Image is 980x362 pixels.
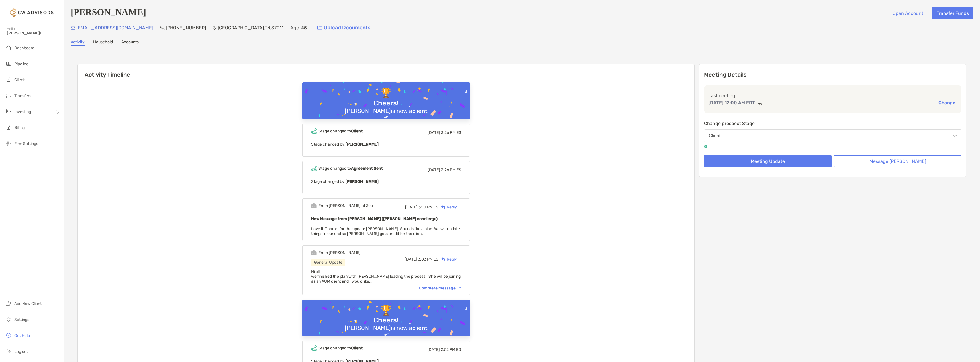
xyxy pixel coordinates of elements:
[14,333,30,338] span: Get Help
[704,155,832,167] button: Meeting Update
[311,141,461,148] p: Stage changed by:
[317,26,322,30] img: button icon
[14,93,31,98] span: Transfers
[427,347,440,352] span: [DATE]
[704,129,961,142] button: Client
[14,125,25,130] span: Billing
[709,92,957,99] p: Last meeting
[834,155,961,167] button: Message [PERSON_NAME]
[405,257,417,262] span: [DATE]
[428,130,440,135] span: [DATE]
[342,324,430,331] div: [PERSON_NAME] is now a
[14,62,28,66] span: Pipeline
[7,31,60,36] span: [PERSON_NAME]!
[441,257,446,261] img: Reply icon
[301,24,307,31] p: 45
[371,99,401,107] div: Cheers!
[428,167,440,172] span: [DATE]
[5,60,12,67] img: pipeline icon
[459,287,461,289] img: Chevron icon
[318,166,383,171] div: Stage changed to
[311,166,317,171] img: Event icon
[441,205,446,209] img: Reply icon
[71,7,146,19] h4: [PERSON_NAME]
[342,107,430,114] div: [PERSON_NAME] is now a
[888,7,928,19] button: Open Account
[311,345,317,351] img: Event icon
[93,40,113,46] a: Household
[757,101,762,105] img: communication type
[5,316,12,323] img: settings icon
[5,348,12,355] img: logout icon
[346,179,379,184] b: [PERSON_NAME]
[290,24,299,31] p: Age
[405,205,418,210] span: [DATE]
[302,82,470,132] img: Confetti
[76,24,153,31] p: [EMAIL_ADDRESS][DOMAIN_NAME]
[5,92,12,99] img: transfers icon
[71,26,75,30] img: Email Icon
[14,77,26,82] span: Clients
[318,346,363,351] div: Stage changed to
[311,226,460,236] span: Love it! Thanks for the update [PERSON_NAME]. Sounds like a plan. We will update things in our en...
[314,22,374,34] a: Upload Documents
[418,257,438,262] span: 3:03 PM ES
[418,205,438,210] span: 3:10 PM ES
[311,178,461,185] p: Stage changed by:
[311,259,345,266] div: General Update
[351,166,383,171] b: Agreement Sent
[71,40,85,46] a: Activity
[937,100,957,106] button: Change
[438,256,457,262] div: Reply
[311,269,461,284] span: Hi all, we finished the plan with [PERSON_NAME] leading the process. She will be joining as an AU...
[14,349,28,354] span: Log out
[932,7,973,19] button: Transfer Funds
[311,216,438,221] b: New Message from [PERSON_NAME] ([PERSON_NAME] concierge)
[213,26,217,30] img: Location Icon
[14,301,42,306] span: Add New Client
[318,129,363,134] div: Stage changed to
[709,133,720,138] div: Client
[438,204,457,210] div: Reply
[121,40,139,46] a: Accounts
[318,250,361,255] div: From [PERSON_NAME]
[311,203,317,208] img: Event icon
[351,129,363,134] b: Client
[378,87,394,99] div: 🏆
[311,250,317,255] img: Event icon
[704,71,961,78] p: Meeting Details
[14,317,29,322] span: Settings
[302,300,470,349] img: Confetti
[441,130,461,135] span: 3:26 PM ES
[5,44,12,51] img: dashboard icon
[14,46,34,50] span: Dashboard
[160,26,165,30] img: Phone Icon
[5,108,12,115] img: investing icon
[14,109,31,114] span: Investing
[5,76,12,83] img: clients icon
[78,64,694,78] h6: Activity Timeline
[218,24,283,31] p: [GEOGRAPHIC_DATA] , TN , 37011
[371,316,401,324] div: Cheers!
[704,120,961,127] p: Change prospect Stage
[346,142,379,147] b: [PERSON_NAME]
[5,124,12,131] img: billing icon
[412,324,428,331] b: client
[709,99,755,106] p: [DATE] 12:00 AM EDT
[5,300,12,307] img: add_new_client icon
[953,135,957,137] img: Open dropdown arrow
[166,24,206,31] p: [PHONE_NUMBER]
[311,128,317,134] img: Event icon
[7,2,57,23] img: Zoe Logo
[419,286,461,291] div: Complete message
[441,347,461,352] span: 2:52 PM ED
[5,140,12,147] img: firm-settings icon
[441,167,461,172] span: 3:26 PM ES
[704,145,707,148] img: tooltip
[318,203,373,208] div: From [PERSON_NAME] at Zoe
[5,332,12,339] img: get-help icon
[14,141,38,146] span: Firm Settings
[351,346,363,351] b: Client
[378,305,394,316] div: 🏆
[412,107,428,114] b: client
